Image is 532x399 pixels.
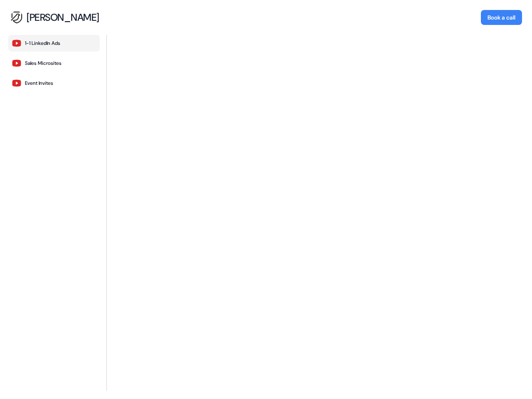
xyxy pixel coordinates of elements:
div: [PERSON_NAME] [27,11,99,24]
div: 1-1 LinkedIn Ads [25,40,60,47]
button: Event Invites [8,75,100,91]
div: Event Invites [25,80,53,86]
button: Sales Microsites [8,55,100,71]
button: 1-1 LinkedIn Ads [8,35,100,52]
div: Sales Microsites [25,60,62,66]
button: Book a call [481,10,522,25]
